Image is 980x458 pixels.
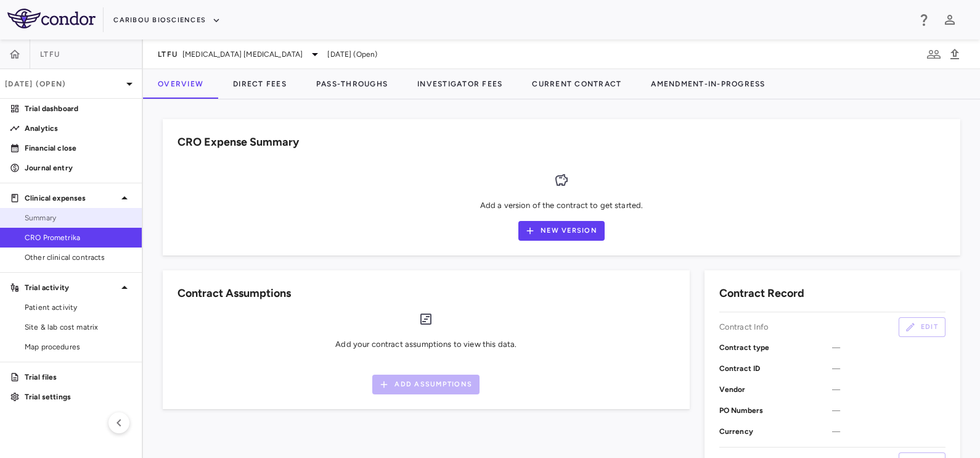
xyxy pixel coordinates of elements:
[40,49,60,59] span: LTFU
[25,372,132,383] p: Trial files
[518,221,605,241] button: New Version
[636,69,780,99] button: Amendment-In-Progress
[25,282,117,293] p: Trial activity
[832,363,945,374] span: —
[719,285,804,302] h6: Contract Record
[335,339,517,350] p: Add your contract assumptions to view this data.
[25,322,132,333] span: Site & lab cost matrix
[25,391,132,402] p: Trial settings
[719,363,833,374] p: Contract ID
[113,10,221,30] button: Caribou Biosciences
[832,426,945,437] span: —
[719,342,833,353] p: Contract type
[402,69,517,99] button: Investigator Fees
[25,123,132,134] p: Analytics
[158,49,178,59] span: LTFU
[719,405,833,416] p: PO Numbers
[143,69,218,99] button: Overview
[719,322,769,333] p: Contract Info
[178,134,299,151] h6: CRO Expense Summary
[5,78,122,90] p: [DATE] (Open)
[327,49,377,60] span: [DATE] (Open)
[832,342,945,353] span: —
[301,69,402,99] button: Pass-Throughs
[25,103,132,114] p: Trial dashboard
[480,200,643,211] p: Add a version of the contract to get started.
[7,9,96,28] img: logo-full-BYUhSk78.svg
[25,232,132,243] span: CRO Prometrika
[719,384,833,395] p: Vendor
[25,193,117,204] p: Clinical expenses
[182,49,303,60] span: [MEDICAL_DATA] [MEDICAL_DATA]
[25,302,132,313] span: Patient activity
[218,69,301,99] button: Direct Fees
[25,212,132,223] span: Summary
[25,341,132,352] span: Map procedures
[719,426,833,437] p: Currency
[832,405,945,416] span: —
[832,384,945,395] span: —
[517,69,636,99] button: Current Contract
[25,143,132,154] p: Financial close
[25,252,132,263] span: Other clinical contracts
[178,285,291,302] h6: Contract Assumptions
[25,162,132,173] p: Journal entry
